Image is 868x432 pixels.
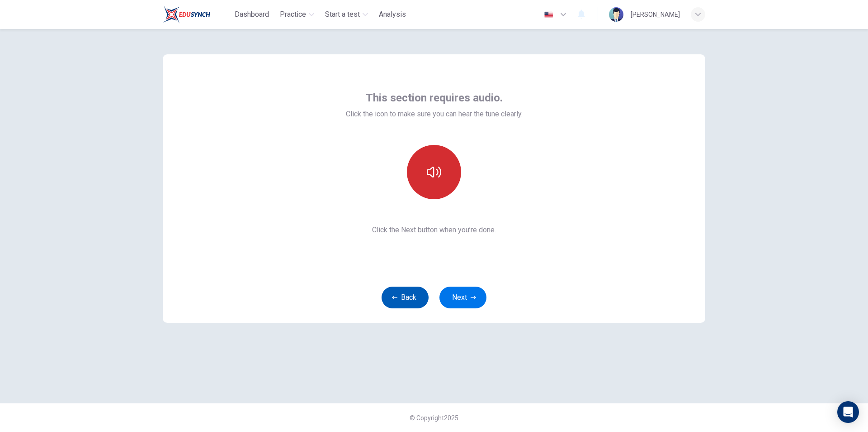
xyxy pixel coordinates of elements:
[631,9,680,20] div: [PERSON_NAME]
[543,11,554,18] img: en
[410,414,458,422] span: © Copyright 2025
[231,6,273,23] button: Dashboard
[382,287,429,308] button: Back
[439,287,486,308] button: Next
[235,9,269,20] span: Dashboard
[609,7,623,22] img: Profile picture
[163,5,231,24] a: Train Test logo
[346,225,523,235] span: Click the Next button when you’re done.
[375,6,410,23] button: Analysis
[837,401,859,423] div: Open Intercom Messenger
[280,9,306,20] span: Practice
[346,109,523,120] span: Click the icon to make sure you can hear the tune clearly.
[163,5,210,24] img: Train Test logo
[276,6,318,23] button: Practice
[366,91,503,105] span: This section requires audio.
[379,9,406,20] span: Analysis
[325,9,360,20] span: Start a test
[321,6,372,23] button: Start a test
